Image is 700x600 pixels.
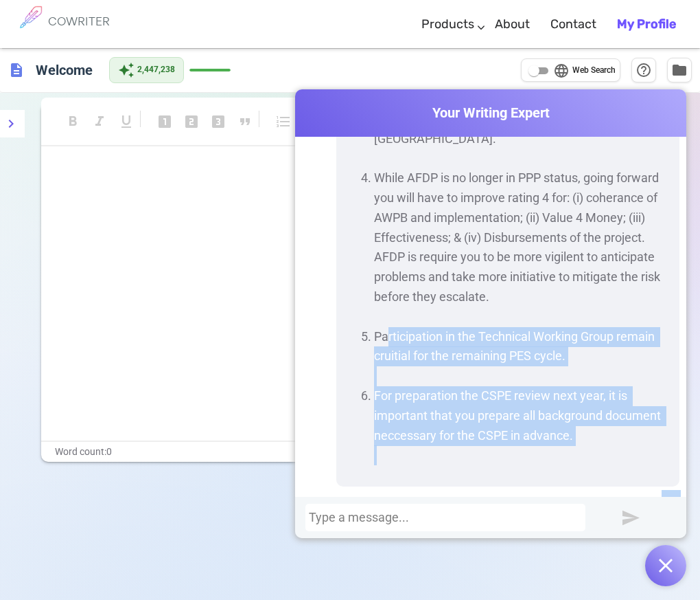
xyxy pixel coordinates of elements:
[374,168,669,307] li: While AFDP is no longer in PPP status, going forward you will have to improve rating 4 for: (i) c...
[30,56,98,84] h6: Click to edit title
[635,62,652,78] span: help_outline
[374,327,669,367] li: Participation in the Technical Working Group remain cruitial for the remaining PES cycle.
[183,113,200,130] span: looks_two
[48,15,110,27] h6: COWRITER
[8,62,25,78] span: description
[237,113,253,130] span: format_quote
[295,103,686,123] span: Your Writing Expert
[156,113,173,130] span: looks_one
[374,386,669,445] li: For preparation the CSPE review next year, it is important that you prepare all background docume...
[671,62,688,78] span: folder
[617,16,676,32] b: My Profile
[210,113,226,130] span: looks_3
[622,509,640,526] img: Send
[65,113,81,130] span: format_bold
[667,58,692,82] button: Manage Documents
[275,113,292,130] span: format_list_numbered
[631,58,656,82] button: Help & Shortcuts
[137,63,175,77] span: 2,447,238
[91,113,108,130] span: format_italic
[550,4,596,45] a: Contact
[659,559,673,573] img: Open chat
[495,4,530,45] a: About
[118,62,135,78] span: auto_awesome
[553,63,570,79] span: language
[572,64,616,78] span: Web Search
[118,113,135,130] span: format_underlined
[41,442,659,462] div: Word count: 0
[617,4,676,45] a: My Profile
[662,490,679,510] span: 11:32
[421,4,474,45] a: Products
